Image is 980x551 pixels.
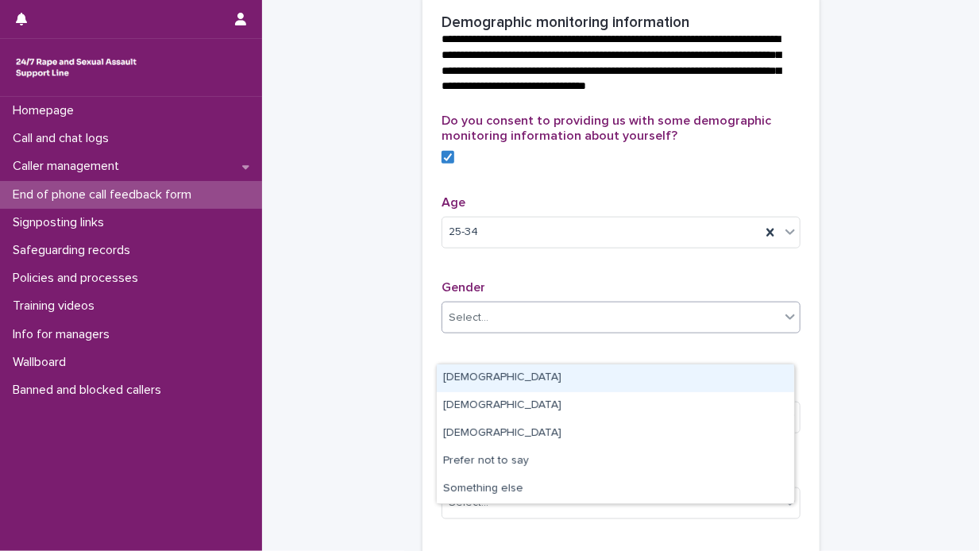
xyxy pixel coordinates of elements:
[437,392,794,420] div: Male
[6,327,122,342] p: Info for managers
[449,224,478,241] span: 25-34
[6,383,174,398] p: Banned and blocked callers
[13,52,140,83] img: rhQMoQhaT3yELyF149Cw
[442,114,771,142] span: Do you consent to providing us with some demographic monitoring information about yourself?
[6,243,143,258] p: Safeguarding records
[437,364,794,392] div: Female
[442,196,465,209] span: Age
[6,215,117,230] p: Signposting links
[6,355,79,370] p: Wallboard
[449,310,488,326] div: Select...
[6,187,204,202] p: End of phone call feedback form
[437,476,794,503] div: Something else
[442,281,485,294] span: Gender
[6,299,107,314] p: Training videos
[6,103,87,118] p: Homepage
[6,159,132,174] p: Caller management
[442,13,689,32] h2: Demographic monitoring information
[6,271,151,286] p: Policies and processes
[437,420,794,448] div: Non-binary
[437,448,794,476] div: Prefer not to say
[6,131,122,146] p: Call and chat logs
